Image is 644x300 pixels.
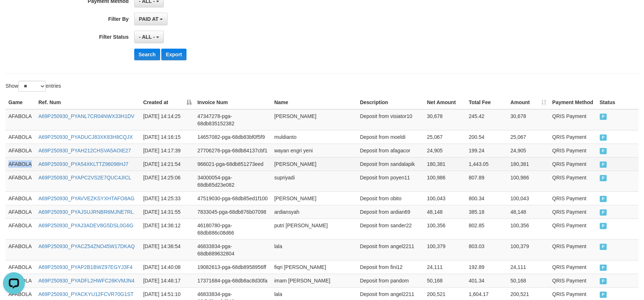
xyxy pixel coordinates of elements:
td: 100,356 [508,219,549,239]
td: QRIS Payment [549,157,596,171]
td: Deposit from pandom [357,274,424,287]
th: Status [597,96,639,109]
td: AFABOLA [5,144,35,157]
span: PAID [600,114,607,120]
td: 46180780-pga-68db886c08d66 [195,219,271,239]
td: [PERSON_NAME] [271,109,357,130]
th: Name [271,96,357,109]
a: A69P250930_PYA54XKLTTZ96098HJ7 [38,161,128,167]
td: [DATE] 14:16:15 [140,130,194,144]
th: Game [5,96,35,109]
button: PAID AT [134,13,167,25]
td: lala [271,239,357,260]
td: Deposit from sandalapik [357,157,424,171]
span: PAID [600,196,607,202]
span: PAID [600,292,607,298]
td: 803.03 [466,239,508,260]
td: 807.89 [466,171,508,191]
td: AFABOLA [5,219,35,239]
td: 180,381 [424,157,466,171]
td: 7833045-pga-68db876b07098 [195,205,271,219]
label: Show entries [5,81,61,92]
td: putri [PERSON_NAME] [271,219,357,239]
td: imam [PERSON_NAME] [271,274,357,287]
td: QRIS Payment [549,239,596,260]
th: Amount: activate to sort column ascending [508,96,549,109]
td: 30,678 [424,109,466,130]
a: A69P250930_PYANL7CR04NWX33H1DV [38,113,135,119]
span: - ALL - [139,34,155,40]
td: 180,381 [508,157,549,171]
td: 800.34 [466,191,508,205]
td: 385.18 [466,205,508,219]
a: A69P250930_PYAJ3ADEV8G5DSL0G6G [38,223,133,228]
td: 200.54 [466,130,508,144]
td: 17371684-pga-68db8ac8d30fa [195,274,271,287]
td: QRIS Payment [549,205,596,219]
td: 100,986 [508,171,549,191]
a: A69P250930_PYAJSUJRNBR6MJNE7RL [38,209,133,215]
span: PAID [600,265,607,271]
td: Deposit from afagacor [357,144,424,157]
td: AFABOLA [5,205,35,219]
a: A69P250930_PYACZ54ZNO45W17DKAQ [38,243,135,249]
a: A69P250930_PYADFL2HWFC26KVMJN4 [38,278,135,284]
td: 245.42 [466,109,508,130]
td: Deposit from ardian69 [357,205,424,219]
td: 100,043 [508,191,549,205]
td: 966021-pga-68db851273eed [195,157,271,171]
td: 1,443.05 [466,157,508,171]
td: [PERSON_NAME] [271,157,357,171]
td: 14657082-pga-68db83bf0f5f9 [195,130,271,144]
span: PAID [600,223,607,229]
td: wayan engri yeni [271,144,357,157]
button: Search [134,49,160,60]
td: 199.24 [466,144,508,157]
td: 802.85 [466,219,508,239]
td: AFABOLA [5,191,35,205]
th: Ref. Num [35,96,140,109]
td: AFABOLA [5,157,35,171]
td: QRIS Payment [549,274,596,287]
td: [PERSON_NAME] [271,191,357,205]
td: 100,986 [424,171,466,191]
span: PAID [600,278,607,284]
a: A69P250930_PYAP2B1BWZ97EGYJ3F4 [38,264,132,270]
a: A69P250930_PYACKYU12FCVR70G1ST [38,291,133,297]
td: 100,356 [424,219,466,239]
td: AFABOLA [5,239,35,260]
td: QRIS Payment [549,130,596,144]
span: PAID AT [139,16,158,22]
td: [DATE] 14:25:33 [140,191,194,205]
td: 24,111 [508,260,549,274]
td: Deposit from poyen11 [357,171,424,191]
span: PAID [600,244,607,250]
span: PAID [600,134,607,141]
td: [DATE] 14:14:25 [140,109,194,130]
td: 24,905 [508,144,549,157]
td: 46833834-pga-68db889632804 [195,239,271,260]
td: 50,168 [508,274,549,287]
td: 50,168 [424,274,466,287]
td: fiqri [PERSON_NAME] [271,260,357,274]
td: 24,905 [424,144,466,157]
td: 100,379 [508,239,549,260]
td: [DATE] 14:21:54 [140,157,194,171]
td: 100,043 [424,191,466,205]
td: muldianto [271,130,357,144]
td: AFABOLA [5,109,35,130]
th: Payment Method [549,96,596,109]
td: 24,111 [424,260,466,274]
td: [DATE] 14:46:17 [140,274,194,287]
td: Deposit from obito [357,191,424,205]
td: Deposit from angel2211 [357,239,424,260]
td: 27706276-pga-68db84137cbf1 [195,144,271,157]
td: 25,067 [508,130,549,144]
button: Open LiveChat chat widget [3,3,25,25]
td: [DATE] 14:17:39 [140,144,194,157]
td: QRIS Payment [549,191,596,205]
span: PAID [600,148,607,154]
a: A69P250930_PYADUCJ83XK83H8CQJX [38,134,133,140]
a: A69P250930_PYAPC2VS2E7QUC4JICL [38,175,131,181]
th: Total Fee [466,96,508,109]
